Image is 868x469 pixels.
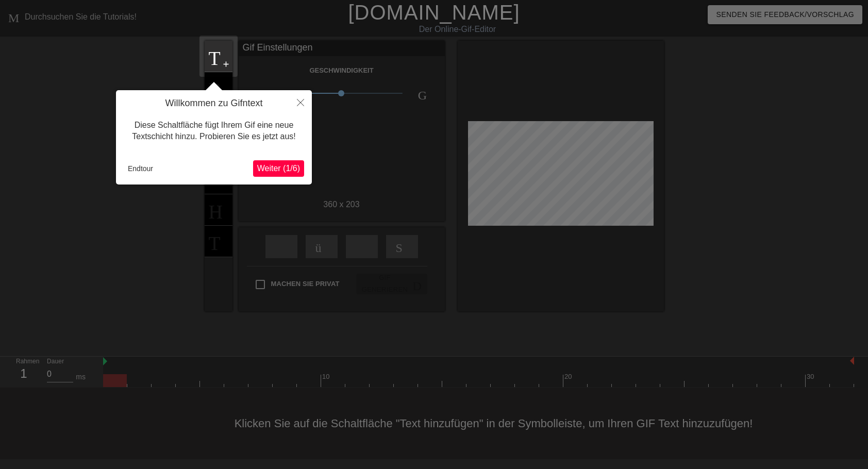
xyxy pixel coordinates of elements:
button: Endtour [124,161,157,176]
button: Weiter [253,160,304,177]
div: Diese Schaltfläche fügt Ihrem Gif eine neue Textschicht hinzu. Probieren Sie es jetzt aus! [124,109,304,153]
span: Weiter (1/6) [257,164,300,173]
button: Schließen [289,90,312,114]
h4: Willkommen zu Gifntext [124,98,304,109]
